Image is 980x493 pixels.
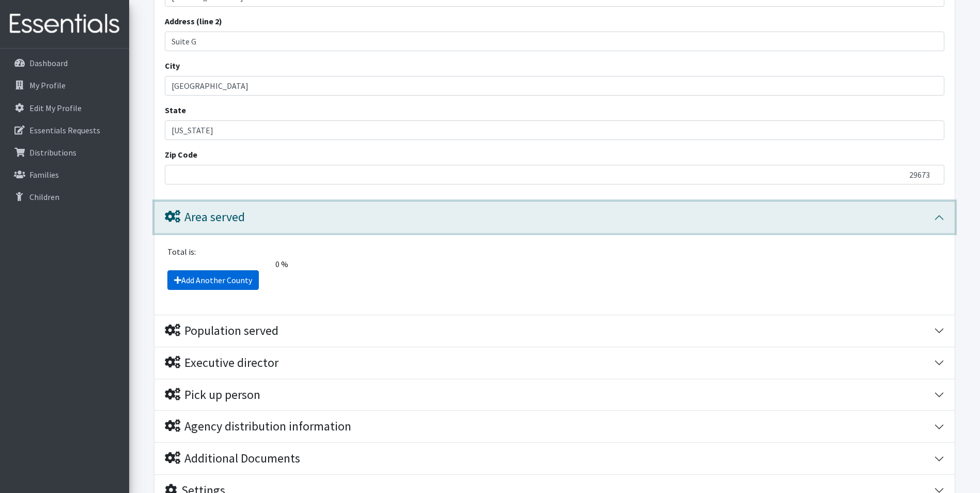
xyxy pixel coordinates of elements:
p: Children [29,192,59,202]
img: HumanEssentials [4,7,125,41]
p: Dashboard [29,58,68,68]
span: 0 % [161,258,292,270]
p: Edit My Profile [29,103,82,113]
a: Add Another County [167,270,259,290]
button: Agency distribution information [154,411,955,442]
a: Distributions [4,142,125,163]
a: Dashboard [4,53,125,73]
div: Executive director [165,356,278,371]
div: Agency distribution information [165,419,351,434]
label: State [165,104,186,116]
p: Families [29,170,59,180]
button: Additional Documents [154,443,955,474]
div: Population served [165,323,278,338]
button: Pick up person [154,379,955,411]
a: Edit My Profile [4,98,125,118]
p: Essentials Requests [29,125,100,135]
button: Executive director [154,347,955,379]
p: Distributions [29,147,76,158]
a: Essentials Requests [4,120,125,141]
div: Total is: [161,245,948,258]
label: Address (line 2) [165,15,222,27]
a: Children [4,187,125,207]
button: Population served [154,315,955,347]
a: Families [4,164,125,185]
div: Additional Documents [165,451,300,466]
p: My Profile [29,80,66,90]
label: Zip Code [165,148,197,161]
div: Pick up person [165,388,260,403]
a: My Profile [4,75,125,96]
button: Area served [154,202,955,233]
div: Area served [165,210,245,225]
label: City [165,59,180,72]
